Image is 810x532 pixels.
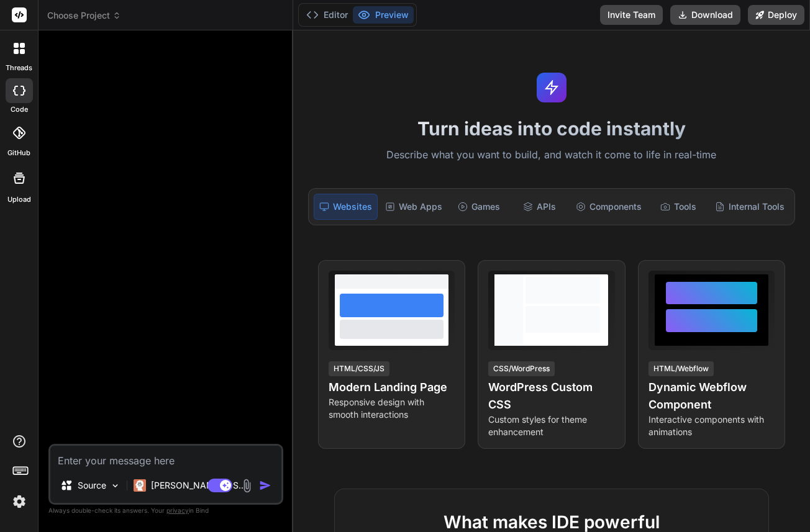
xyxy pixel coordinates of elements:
div: CSS/WordPress [488,361,555,376]
div: HTML/Webflow [648,361,714,376]
span: Choose Project [47,9,121,22]
h1: Turn ideas into code instantly [301,117,803,140]
label: code [11,104,28,115]
button: Editor [301,6,353,24]
p: [PERSON_NAME] 4 S.. [151,479,243,492]
button: Preview [353,6,414,24]
div: Games [450,194,508,220]
h4: WordPress Custom CSS [488,379,614,413]
button: Deploy [748,5,804,25]
h4: Modern Landing Page [329,379,455,396]
p: Describe what you want to build, and watch it come to life in real-time [301,147,803,163]
p: Source [78,479,106,492]
img: Pick Models [110,480,121,491]
button: Download [670,5,740,25]
div: APIs [511,194,569,220]
label: GitHub [7,148,30,158]
p: Responsive design with smooth interactions [329,396,455,421]
p: Always double-check its answers. Your in Bind [48,505,283,516]
button: Invite Team [600,5,663,25]
img: icon [259,479,271,492]
img: settings [9,491,30,512]
img: attachment [240,479,254,493]
div: Internal Tools [710,194,790,220]
p: Custom styles for theme enhancement [488,413,614,438]
div: HTML/CSS/JS [329,361,389,376]
div: Components [571,194,647,220]
h4: Dynamic Webflow Component [648,379,775,413]
div: Websites [314,194,378,220]
p: Interactive components with animations [648,413,775,438]
label: Upload [7,194,31,205]
div: Web Apps [380,194,447,220]
img: Claude 4 Sonnet [134,479,146,492]
div: Tools [649,194,708,220]
span: privacy [166,507,189,514]
label: threads [6,63,32,73]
